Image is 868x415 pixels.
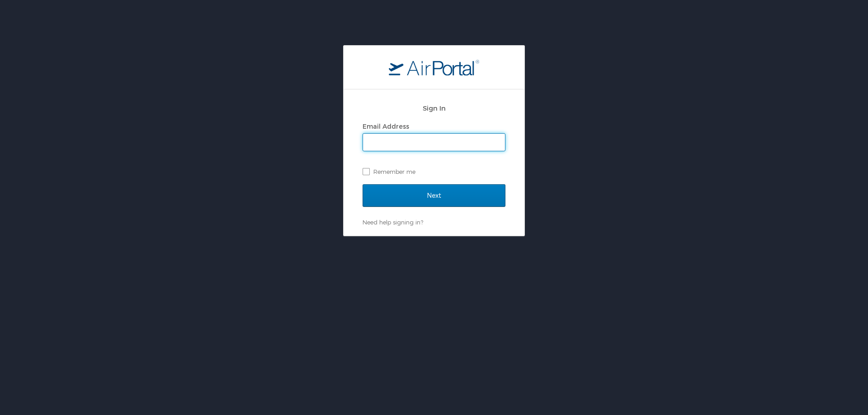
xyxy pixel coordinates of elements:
input: Next [363,184,505,207]
label: Email Address [363,122,409,130]
label: Remember me [363,165,505,178]
a: Need help signing in? [363,219,423,226]
img: logo [389,59,479,75]
h2: Sign In [363,103,505,113]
